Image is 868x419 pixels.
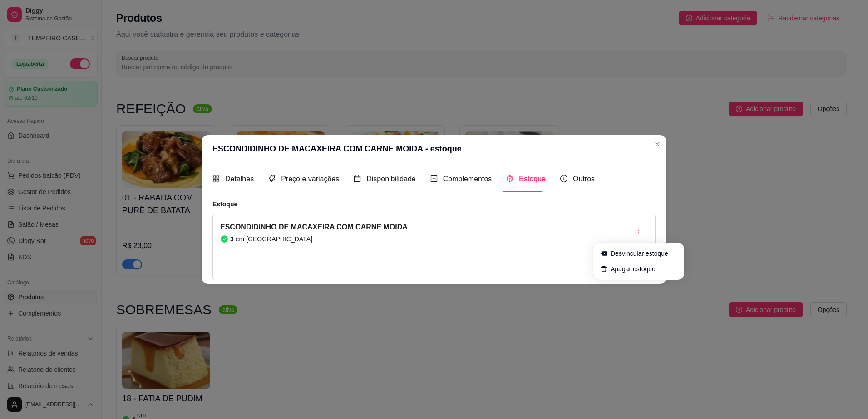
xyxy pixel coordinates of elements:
[611,249,677,258] span: Desvincular estoque
[230,234,234,244] article: 3
[281,175,339,183] span: Preço e variações
[236,234,312,244] article: em [GEOGRAPHIC_DATA]
[611,264,677,273] span: Apagar estoque
[443,175,492,183] span: Complementos
[366,175,416,183] span: Disponibilidade
[430,175,438,182] span: plus-square
[212,175,220,182] span: appstore
[597,246,681,276] ul: stock Actions
[220,222,408,233] article: ESCONDIDINHO DE MACAXEIRA COM CARNE MOIDA
[506,175,513,182] span: code-sandbox
[650,137,665,151] button: Close
[573,175,595,183] span: Outros
[202,135,666,162] header: ESCONDIDINHO DE MACAXEIRA COM CARNE MOIDA - estoque
[601,266,607,272] span: delete
[212,200,656,209] article: Estoque
[595,244,682,278] div: stock Actions
[268,175,276,182] span: tags
[560,175,567,182] span: info-circle
[225,175,254,183] span: Detalhes
[354,175,361,182] span: calendar
[519,175,546,183] span: Estoque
